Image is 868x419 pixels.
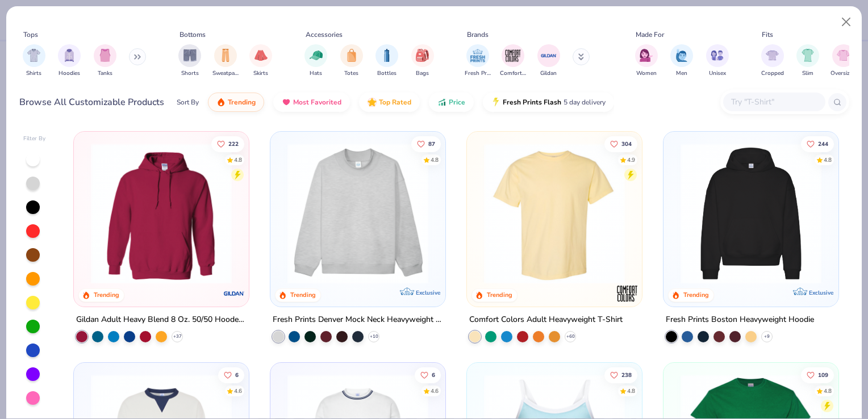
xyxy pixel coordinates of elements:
button: filter button [706,44,729,78]
span: Shirts [26,69,41,78]
span: 109 [818,372,828,378]
img: Hats Image [310,49,323,62]
div: filter for Shirts [23,44,45,78]
div: Comfort Colors Adult Heavyweight T-Shirt [469,313,623,327]
button: Fresh Prints Flash5 day delivery [483,93,614,112]
button: Like [411,136,441,152]
div: 4.9 [627,156,635,164]
img: Shorts Image [183,49,197,62]
div: Fits [762,30,773,40]
button: Close [836,11,857,33]
div: filter for Sweatpants [212,44,239,78]
div: Brands [467,30,489,40]
button: Price [429,93,474,112]
div: Browse All Customizable Products [19,95,164,109]
button: filter button [94,44,116,78]
div: filter for Women [635,44,658,78]
span: Tanks [98,69,112,78]
button: filter button [670,44,693,78]
span: Comfort Colors [500,69,526,78]
div: filter for Hats [304,44,327,78]
button: Top Rated [359,93,420,112]
button: Like [604,367,637,383]
button: filter button [212,44,239,78]
div: filter for Bags [411,44,434,78]
img: Gildan logo [223,282,245,305]
span: Shorts [181,69,199,78]
button: Like [415,367,441,383]
button: filter button [761,44,784,78]
div: Made For [636,30,664,40]
img: Comfort Colors logo [616,282,639,305]
button: filter button [796,44,819,78]
div: filter for Totes [340,44,363,78]
span: Bags [416,69,429,78]
div: filter for Hoodies [58,44,81,78]
span: Slim [802,69,813,78]
div: Bottoms [180,30,206,40]
button: filter button [831,44,856,78]
div: Sort By [177,97,199,107]
button: Like [212,136,245,152]
img: f5d85501-0dbb-4ee4-b115-c08fa3845d83 [282,143,434,284]
img: Fresh Prints Image [469,47,486,64]
button: filter button [375,44,398,78]
img: Totes Image [345,49,358,62]
div: filter for Tanks [94,44,116,78]
img: TopRated.gif [368,98,377,107]
button: filter button [178,44,201,78]
img: Unisex Image [711,49,724,62]
button: filter button [465,44,491,78]
span: Oversized [831,69,856,78]
img: Shirts Image [27,49,40,62]
button: filter button [58,44,81,78]
span: Hoodies [59,69,80,78]
span: Exclusive [808,289,833,296]
img: Skirts Image [254,49,268,62]
div: filter for Shorts [178,44,201,78]
span: 244 [818,141,828,146]
div: 4.6 [431,387,439,395]
span: Bottles [377,69,397,78]
div: filter for Men [670,44,693,78]
div: Tops [23,30,38,40]
img: 01756b78-01f6-4cc6-8d8a-3c30c1a0c8ac [85,143,237,284]
button: Most Favorited [273,93,350,112]
div: filter for Unisex [706,44,729,78]
div: 4.8 [824,156,832,164]
span: Top Rated [379,98,411,107]
div: Fresh Prints Boston Heavyweight Hoodie [666,313,814,327]
img: most_fav.gif [282,98,291,107]
span: Men [676,69,687,78]
img: e55d29c3-c55d-459c-bfd9-9b1c499ab3c6 [631,143,783,284]
button: Like [219,367,245,383]
span: Skirts [253,69,268,78]
button: Like [801,136,834,152]
img: 029b8af0-80e6-406f-9fdc-fdf898547912 [478,143,631,284]
div: filter for Oversized [831,44,856,78]
span: Cropped [761,69,784,78]
span: Trending [228,98,256,107]
span: 6 [236,372,239,378]
img: Oversized Image [837,49,850,62]
div: 4.8 [235,156,243,164]
span: 304 [621,141,632,146]
img: Gildan Image [540,47,557,64]
span: + 10 [370,333,378,340]
div: Gildan Adult Heavy Blend 8 Oz. 50/50 Hooded Sweatshirt [76,313,247,327]
div: filter for Slim [796,44,819,78]
div: filter for Fresh Prints [465,44,491,78]
span: 238 [621,372,632,378]
span: 87 [428,141,435,146]
img: 91acfc32-fd48-4d6b-bdad-a4c1a30ac3fc [675,143,827,284]
img: flash.gif [491,98,500,107]
span: 222 [229,141,239,146]
div: 4.6 [235,387,243,395]
button: filter button [23,44,45,78]
button: Like [801,367,834,383]
img: trending.gif [216,98,226,107]
div: filter for Bottles [375,44,398,78]
button: filter button [340,44,363,78]
span: Hats [310,69,322,78]
img: Bags Image [416,49,428,62]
